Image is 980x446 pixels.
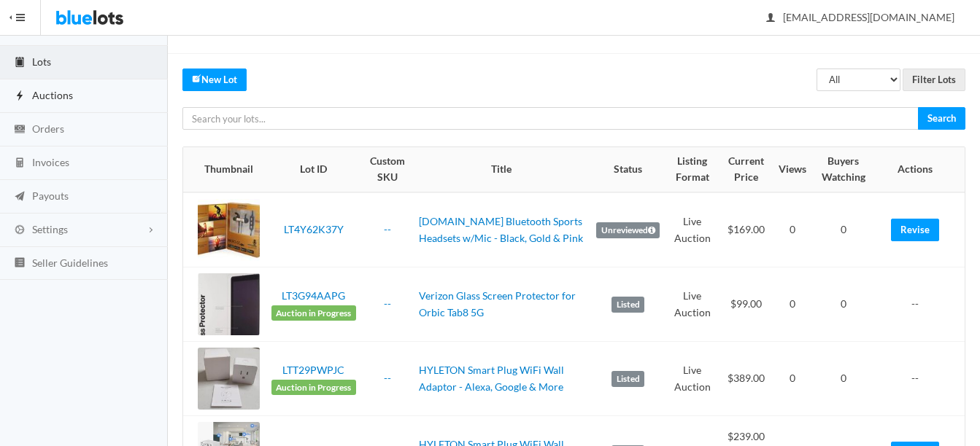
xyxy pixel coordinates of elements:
[719,147,773,192] th: Current Price
[419,215,583,244] a: [DOMAIN_NAME] Bluetooth Sports Headsets w/Mic - Black, Gold & Pink
[384,223,391,235] a: --
[32,257,108,269] span: Seller Guidelines
[12,157,27,171] ion-icon: calculator
[182,107,919,130] input: Search your lots...
[182,69,247,91] a: createNew Lot
[874,147,965,192] th: Actions
[413,147,590,192] th: Title
[665,192,719,267] td: Live Auction
[32,122,64,135] span: Orders
[271,305,356,321] span: Auction in Progress
[32,189,69,202] span: Payouts
[284,223,344,235] a: LT4Y62K37Y
[266,147,362,192] th: Lot ID
[32,156,69,168] span: Invoices
[665,147,719,192] th: Listing Format
[763,12,778,26] ion-icon: person
[665,342,719,416] td: Live Auction
[719,192,773,267] td: $169.00
[773,147,812,192] th: Views
[596,222,660,238] label: Unreviewed
[812,342,874,416] td: 0
[384,297,391,310] a: --
[362,147,413,192] th: Custom SKU
[419,289,576,318] a: Verizon Glass Screen Protector for Orbic Tab8 5G
[767,11,954,23] span: [EMAIL_ADDRESS][DOMAIN_NAME]
[32,89,73,101] span: Auctions
[874,342,965,416] td: --
[384,372,391,384] a: --
[192,74,201,83] ion-icon: create
[773,192,812,267] td: 0
[665,267,719,342] td: Live Auction
[32,223,68,235] span: Settings
[12,257,27,270] ion-icon: list box
[282,289,345,302] a: LT3G94AAPG
[719,267,773,342] td: $99.00
[611,297,644,313] label: Listed
[183,147,266,192] th: Thumbnail
[282,364,344,376] a: LTT29PWPJC
[12,224,27,238] ion-icon: cog
[12,56,27,70] ion-icon: clipboard
[918,107,965,130] input: Search
[812,267,874,342] td: 0
[874,267,965,342] td: --
[12,90,27,103] ion-icon: flash
[271,380,356,396] span: Auction in Progress
[812,147,874,192] th: Buyers Watching
[611,371,644,387] label: Listed
[773,267,812,342] td: 0
[12,190,27,204] ion-icon: paper plane
[719,342,773,416] td: $389.00
[419,364,564,393] a: HYLETON Smart Plug WiFi Wall Adaptor - Alexa, Google & More
[891,219,939,241] a: Revise
[12,123,27,137] ion-icon: cash
[903,69,965,91] input: Filter Lots
[12,23,27,36] ion-icon: speedometer
[590,147,665,192] th: Status
[812,192,874,267] td: 0
[773,342,812,416] td: 0
[32,55,51,68] span: Lots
